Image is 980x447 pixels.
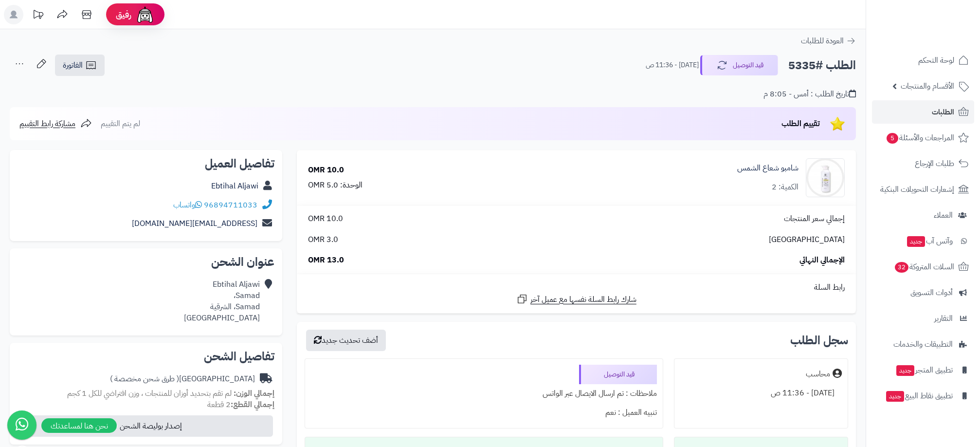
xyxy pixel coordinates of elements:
[67,388,232,399] span: لم تقم بتحديد أوزان للمنتجات ، وزن افتراضي للكل 1 كجم
[55,55,105,76] a: الفاتورة
[934,312,953,325] span: التقارير
[308,255,344,266] span: 13.0 OMR
[872,100,974,124] a: الطلبات
[895,262,908,273] span: 32
[872,152,974,175] a: طلبات الإرجاع
[763,89,856,100] div: تاريخ الطلب : أمس - 8:05 م
[308,234,338,245] span: 3.0 OMR
[173,199,202,211] a: واتساب
[306,330,386,351] button: أضف تحديث جديد
[135,5,155,24] img: ai-face.png
[530,294,636,305] span: شارك رابط السلة نفسها مع عميل آخر
[680,384,842,403] div: [DATE] - 11:36 ص
[207,399,274,410] small: 2 قطعة
[872,307,974,330] a: التقارير
[932,105,954,119] span: الطلبات
[231,399,274,410] strong: إجمالي القطع:
[308,165,344,176] div: 10.0 OMR
[886,391,904,402] span: جديد
[872,281,974,304] a: أدوات التسويق
[910,286,953,299] span: أدوات التسويق
[895,363,953,377] span: تطبيق المتجر
[893,337,953,351] span: التطبيقات والخدمات
[872,49,974,72] a: لوحة التحكم
[63,59,83,71] span: الفاتورة
[872,358,974,382] a: تطبيق المتجرجديد
[110,373,179,385] span: ( طرق شحن مخصصة )
[301,282,852,293] div: رابط السلة
[788,56,856,75] h2: الطلب #5335
[801,35,844,47] span: العودة للطلبات
[16,415,273,437] button: إصدار بوليصة الشحن
[110,373,255,385] div: [GEOGRAPHIC_DATA]
[872,204,974,227] a: العملاء
[19,118,75,130] span: مشاركة رابط التقييم
[896,365,914,376] span: جديد
[116,9,131,20] span: رفيق
[880,183,954,196] span: إشعارات التحويلات البنكية
[579,365,657,384] div: قيد التوصيل
[311,384,657,403] div: ملاحظات : تم ارسال الايصال عبر الواتس
[308,213,343,224] span: 10.0 OMR
[887,133,898,144] span: 5
[308,180,363,191] div: الوحدة: 5.0 OMR
[885,389,953,403] span: تطبيق نقاط البيع
[894,260,954,274] span: السلات المتروكة
[872,229,974,253] a: وآتس آبجديد
[737,163,799,174] a: شامبو شعاع الشمس
[901,79,954,93] span: الأقسام والمنتجات
[872,255,974,279] a: السلات المتروكة32
[19,118,92,130] a: مشاركة رابط التقييم
[132,218,257,229] a: [EMAIL_ADDRESS][DOMAIN_NAME]
[772,182,799,193] div: الكمية: 2
[918,54,954,67] span: لوحة التحكم
[872,126,974,149] a: المراجعات والأسئلة5
[516,293,636,305] a: شارك رابط السلة نفسها مع عميل آخر
[806,369,830,380] div: محاسب
[906,234,953,248] span: وآتس آب
[915,157,954,170] span: طلبات الإرجاع
[799,255,845,266] span: الإجمالي النهائي
[934,208,953,222] span: العملاء
[886,131,954,145] span: المراجعات والأسئلة
[872,178,974,201] a: إشعارات التحويلات البنكية
[184,279,260,323] div: Ebtihal Aljawi Samad، Samad، الشرقية [GEOGRAPHIC_DATA]
[784,213,845,224] span: إجمالي سعر المنتجات
[234,388,274,399] strong: إجمالي الوزن:
[872,384,974,408] a: تطبيق نقاط البيعجديد
[907,236,925,247] span: جديد
[872,333,974,356] a: التطبيقات والخدمات
[18,256,274,268] h2: عنوان الشحن
[26,5,50,27] a: تحديثات المنصة
[801,35,856,47] a: العودة للطلبات
[806,158,844,197] img: 1739578971-cm52eu0wc0nir01kl9fpmg0mj_SHAMPO-90x90.jpg
[101,118,140,130] span: لم يتم التقييم
[18,351,274,362] h2: تفاصيل الشحن
[646,60,699,70] small: [DATE] - 11:36 ص
[790,335,848,346] h3: سجل الطلب
[769,234,845,245] span: [GEOGRAPHIC_DATA]
[18,158,274,169] h2: تفاصيل العميل
[204,199,257,211] a: 96894711033
[211,180,258,192] a: Ebtihal Aljawi
[311,403,657,422] div: تنبيه العميل : نعم
[700,55,778,75] button: قيد التوصيل
[781,118,820,130] span: تقييم الطلب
